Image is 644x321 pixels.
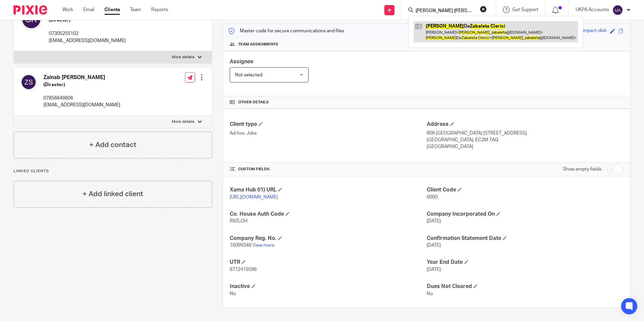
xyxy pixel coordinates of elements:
img: svg%3E [612,5,623,15]
span: Not selected [235,73,262,77]
h5: (Director) [49,17,126,24]
span: No [230,291,236,296]
p: [GEOGRAPHIC_DATA] [427,143,623,150]
a: [URL][DOMAIN_NAME] [230,195,278,200]
span: 8712419586 [230,267,257,272]
h4: + Add linked client [83,189,143,199]
img: svg%3E [21,74,37,90]
p: UKPA Accounts [576,6,609,13]
h4: + Add contact [89,140,136,150]
h4: Inactive [230,283,426,290]
div: liberal-violet-polka-dotted-compact-disk [522,27,607,35]
h4: Dues Not Cleared [427,283,623,290]
p: 07856649606 [43,95,120,102]
h4: Company Reg. No. [230,235,426,242]
span: Get Support [512,7,538,12]
span: Assignee [230,59,253,64]
p: 809 [GEOGRAPHIC_DATA] [STREET_ADDRESS] [427,130,623,137]
label: Show empty fields [563,166,602,173]
span: [DATE] [427,243,441,248]
p: More details [172,119,194,124]
h4: Xama Hub 01) URL [230,186,426,193]
h5: (Director) [43,81,120,88]
button: Clear [480,6,487,12]
p: Ad-hoc Jobs [230,130,426,137]
img: Pixie [13,5,47,14]
a: Work [62,6,73,13]
h4: Co. House Auth Code [230,211,426,218]
p: Master code for secure communications and files [228,28,344,34]
span: 0000 [427,195,438,200]
span: 16099348 [230,243,251,248]
h4: Zainab [PERSON_NAME] [43,74,120,81]
h4: UTR [230,259,426,266]
p: Linked clients [13,169,212,174]
h4: Client type [230,121,426,128]
h4: CUSTOM FIELDS [230,167,426,172]
h4: Address [427,121,623,128]
a: Team [130,6,141,13]
h4: Confirmation Statement Date [427,235,623,242]
span: [DATE] [427,267,441,272]
a: View more [252,243,275,248]
span: No [427,291,433,296]
a: Clients [104,6,120,13]
span: [DATE] [427,219,441,223]
span: Team assignments [238,42,278,47]
h4: Year End Date [427,259,623,266]
p: More details [172,55,194,60]
p: [GEOGRAPHIC_DATA], EC2M 7AQ [427,137,623,143]
h4: Client Code [427,186,623,193]
p: [EMAIL_ADDRESS][DOMAIN_NAME] [49,37,126,44]
input: Search [415,8,476,14]
span: Other details [238,100,269,105]
h4: Company Incorporated On [427,211,623,218]
p: [EMAIL_ADDRESS][DOMAIN_NAME] [43,102,120,108]
a: Email [83,6,94,13]
a: Reports [151,6,168,13]
span: R9ZLOH [230,219,248,223]
p: 07305255102 [49,30,126,37]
